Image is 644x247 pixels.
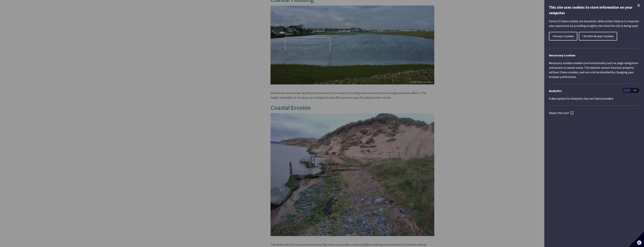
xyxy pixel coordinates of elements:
[549,32,577,40] button: I Accept Cookies
[549,96,639,101] p: A description for Analytics has not been provided.
[582,34,614,38] span: I Do Not Accept Cookies
[636,3,641,8] button: Close Cookie Control
[549,5,639,16] h1: This site uses cookies to store information on your computer.
[549,88,639,93] h3: Analytics
[623,89,631,92] span: On
[549,111,574,115] a: About this tool
[629,232,644,247] button: Set cookie preferences
[549,61,639,79] p: Necessary cookies enable core functionality such as page navigation and access to secure areas. T...
[549,53,639,58] h2: Necessary Cookies
[579,32,617,40] button: I Do Not Accept Cookies
[552,34,574,38] span: I Accept Cookies
[549,19,639,28] p: Some of these cookies are essential, while others help us to improve your experience by providing...
[631,89,639,92] span: Off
